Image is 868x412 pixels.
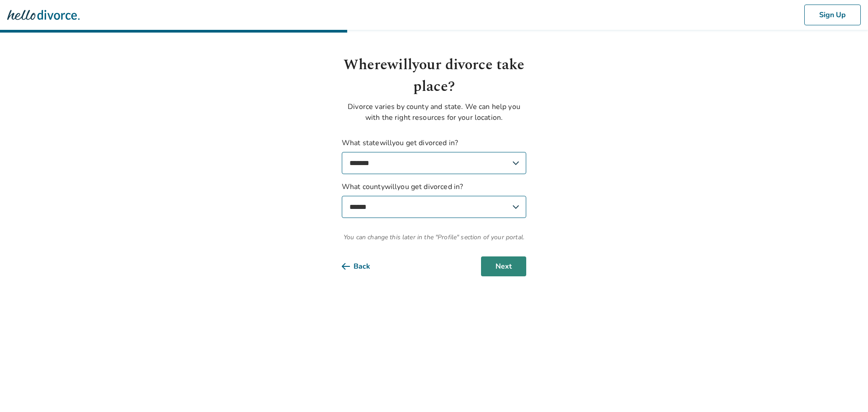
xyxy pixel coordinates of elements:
[342,256,385,276] button: Back
[342,232,526,242] span: You can change this later in the "Profile" section of your portal.
[823,369,868,412] div: Widget de chat
[804,5,861,25] button: Sign Up
[481,256,526,276] button: Next
[7,6,80,24] img: Hello Divorce Logo
[342,101,526,123] p: Divorce varies by county and state. We can help you with the right resources for your location.
[342,152,526,174] select: What statewillyou get divorced in?
[823,369,868,412] iframe: Chat Widget
[342,137,526,174] label: What state will you get divorced in?
[342,54,526,98] h1: Where will your divorce take place?
[342,181,526,218] label: What county will you get divorced in?
[342,196,526,218] select: What countywillyou get divorced in?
